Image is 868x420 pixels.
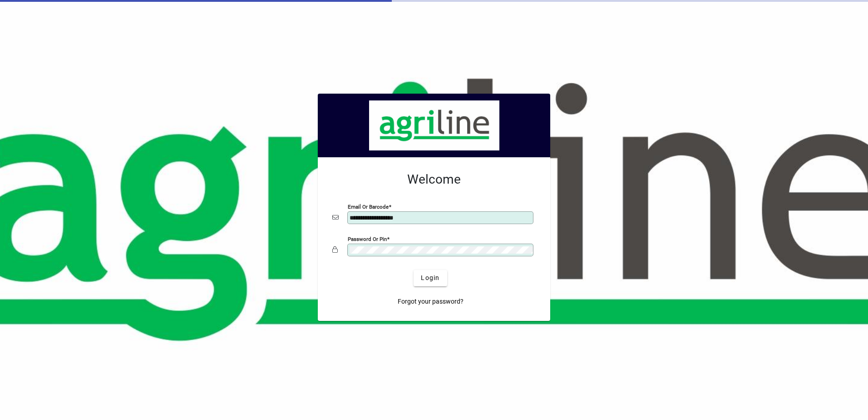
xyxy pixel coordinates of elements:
button: Login [414,270,447,286]
a: Forgot your password? [394,294,467,310]
span: Forgot your password? [398,297,464,306]
h2: Welcome [332,172,536,187]
mat-label: Password or Pin [348,235,387,242]
mat-label: Email or Barcode [348,203,389,210]
span: Login [421,273,439,283]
